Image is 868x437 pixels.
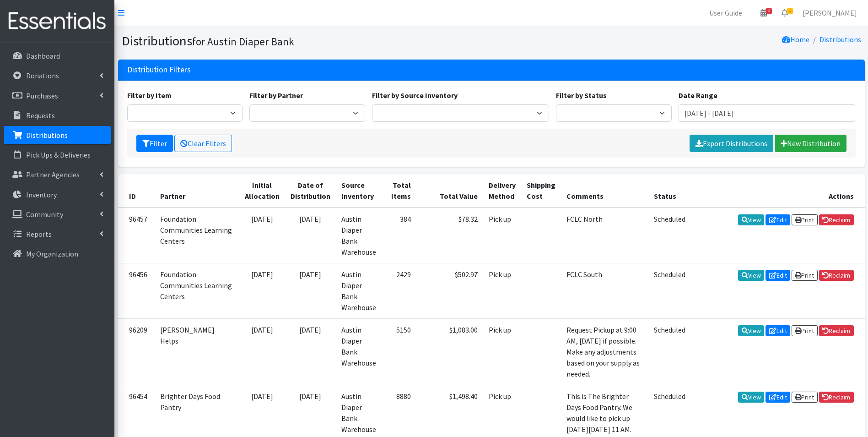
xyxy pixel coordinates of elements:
[155,263,239,318] td: Foundation Communities Learning Centers
[4,186,111,204] a: Inventory
[155,174,239,208] th: Partner
[174,135,232,152] a: Clear Filters
[372,90,458,101] label: Filter by Source Inventory
[382,174,416,208] th: Total Items
[285,174,336,208] th: Date of Distribution
[4,165,111,184] a: Partner Agencies
[766,325,790,336] a: Edit
[483,174,521,208] th: Delivery Method
[416,318,483,385] td: $1,083.00
[483,318,521,385] td: Pick up
[192,35,294,48] small: for Austin Diaper Bank
[795,4,864,22] a: [PERSON_NAME]
[4,6,111,37] img: HumanEssentials
[690,135,773,152] a: Export Distributions
[336,174,382,208] th: Source Inventory
[26,210,63,219] p: Community
[483,263,521,318] td: Pick up
[127,90,172,101] label: Filter by Item
[819,270,854,281] a: Reclaim
[239,318,285,385] td: [DATE]
[738,392,764,403] a: View
[648,263,691,318] td: Scheduled
[26,170,80,179] p: Partner Agencies
[4,47,111,65] a: Dashboard
[26,91,58,100] p: Purchases
[249,90,303,101] label: Filter by Partner
[382,318,416,385] td: 5150
[766,214,790,225] a: Edit
[556,90,607,101] label: Filter by Status
[26,150,91,159] p: Pick Ups & Deliveries
[416,208,483,263] td: $78.32
[285,263,336,318] td: [DATE]
[766,270,790,281] a: Edit
[26,71,59,80] p: Donations
[239,174,285,208] th: Initial Allocation
[416,263,483,318] td: $502.97
[118,263,155,318] td: 96456
[782,35,809,44] a: Home
[155,318,239,385] td: [PERSON_NAME] Helps
[819,325,854,336] a: Reclaim
[118,174,155,208] th: ID
[26,249,78,258] p: My Organization
[4,245,111,263] a: My Organization
[26,229,52,239] p: Reports
[122,33,488,49] h1: Distributions
[521,174,561,208] th: Shipping Cost
[26,131,68,140] p: Distributions
[738,270,764,281] a: View
[648,318,691,385] td: Scheduled
[561,318,648,385] td: Request Pickup at 9:00 AM, [DATE] if possible. Make any adjustments based on your supply as needed.
[766,392,790,403] a: Edit
[561,208,648,263] td: FCLC North
[118,318,155,385] td: 96209
[679,104,856,122] input: January 1, 2011 - December 31, 2011
[4,205,111,224] a: Community
[4,146,111,164] a: Pick Ups & Deliveries
[4,66,111,85] a: Donations
[26,111,55,120] p: Requests
[416,174,483,208] th: Total Value
[775,135,846,152] a: New Distribution
[648,174,691,208] th: Status
[136,135,173,152] button: Filter
[738,325,764,336] a: View
[4,126,111,144] a: Distributions
[792,270,818,281] a: Print
[26,51,60,60] p: Dashboard
[753,4,774,22] a: 3
[127,65,191,75] h3: Distribution Filters
[4,106,111,125] a: Requests
[819,392,854,403] a: Reclaim
[285,208,336,263] td: [DATE]
[336,318,382,385] td: Austin Diaper Bank Warehouse
[483,208,521,263] td: Pick up
[738,214,764,225] a: View
[766,8,772,14] span: 3
[4,87,111,105] a: Purchases
[774,4,795,22] a: 1
[702,4,749,22] a: User Guide
[382,208,416,263] td: 384
[819,214,854,225] a: Reclaim
[691,174,865,208] th: Actions
[285,318,336,385] td: [DATE]
[336,208,382,263] td: Austin Diaper Bank Warehouse
[648,208,691,263] td: Scheduled
[561,174,648,208] th: Comments
[792,325,818,336] a: Print
[4,225,111,243] a: Reports
[792,392,818,403] a: Print
[787,8,793,14] span: 1
[382,263,416,318] td: 2429
[819,35,861,44] a: Distributions
[239,208,285,263] td: [DATE]
[679,90,717,101] label: Date Range
[239,263,285,318] td: [DATE]
[155,208,239,263] td: Foundation Communities Learning Centers
[118,208,155,263] td: 96457
[561,263,648,318] td: FCLC South
[336,263,382,318] td: Austin Diaper Bank Warehouse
